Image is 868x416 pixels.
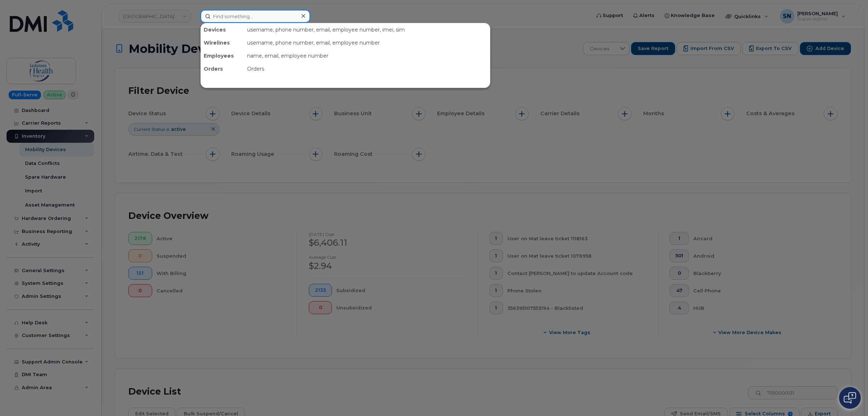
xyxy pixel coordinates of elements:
div: Orders [244,62,490,75]
div: Devices [201,23,244,36]
div: username, phone number, email, employee number, imei, sim [244,23,490,36]
div: username, phone number, email, employee number [244,36,490,49]
div: Employees [201,49,244,62]
div: Orders [201,62,244,75]
img: Open chat [844,392,856,404]
div: Wirelines [201,36,244,49]
div: name, email, employee number [244,49,490,62]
